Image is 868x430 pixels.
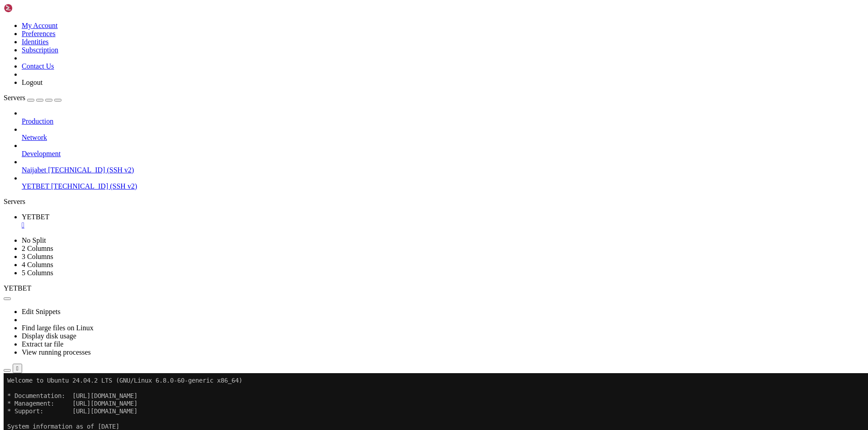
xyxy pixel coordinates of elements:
[22,213,864,229] a: YETBET
[61,226,64,234] div: (15, 29)
[22,166,864,174] a: Naijabet [TECHNICAL_ID] (SSH v2)
[4,94,61,102] a: Servers
[22,134,47,141] span: Network
[4,94,25,102] span: Servers
[4,73,750,80] x-row: Usage of /: 9.5% of 231.44GB Users logged in: 0
[22,324,94,332] a: Find large files on Linux
[4,34,750,42] x-row: * Support: [URL][DOMAIN_NAME]
[4,198,864,206] div: Servers
[22,213,49,221] span: YETBET
[4,4,750,11] x-row: Welcome to Ubuntu 24.04.2 LTS (GNU/Linux 6.8.0-60-generic x86_64)
[13,364,22,373] button: 
[22,269,53,277] a: 5 Columns
[22,253,53,260] a: 3 Columns
[16,365,19,372] div: 
[22,332,76,340] a: Display disk usage
[4,19,750,27] x-row: * Documentation: [URL][DOMAIN_NAME]
[4,111,750,119] x-row: just raised the bar for easy, resilient and secure K8s cluster deployment.
[4,188,750,195] x-row: See [URL][DOMAIN_NAME] or run: sudo pro status
[4,218,750,226] x-row: Last login: [DATE] from [TECHNICAL_ID]
[4,165,750,172] x-row: To see these additional updates run: apt list --upgradable
[22,30,56,37] a: Preferences
[22,166,46,174] span: Naijabet
[4,80,750,88] x-row: Memory usage: 49% IPv4 address for ens6: [TECHNICAL_ID]
[4,157,750,165] x-row: 72 updates can be applied immediately.
[4,27,750,34] x-row: * Management: [URL][DOMAIN_NAME]
[22,109,864,125] li: Production
[22,150,864,158] a: Development
[4,226,750,234] x-row: root@ubuntu:~#
[22,117,864,125] a: Production
[22,158,864,174] li: Naijabet [TECHNICAL_ID] (SSH v2)
[22,22,58,29] a: My Account
[22,62,54,70] a: Contact Us
[4,142,750,149] x-row: Expanded Security Maintenance for Applications is not enabled.
[22,308,61,315] a: Edit Snippets
[22,79,42,86] a: Logout
[22,38,49,46] a: Identities
[22,46,58,54] a: Subscription
[48,166,134,174] span: [TECHNICAL_ID] (SSH v2)
[22,142,864,158] li: Development
[22,150,61,157] span: Development
[4,88,750,96] x-row: Swap usage: 0%
[22,348,91,356] a: View running processes
[22,125,864,142] li: Network
[51,182,137,190] span: [TECHNICAL_ID] (SSH v2)
[22,134,864,142] a: Network
[4,126,750,134] x-row: [URL][DOMAIN_NAME]
[22,236,46,244] a: No Split
[4,50,750,57] x-row: System information as of [DATE]
[4,284,31,292] span: YETBET
[22,174,864,190] li: YETBET [TECHNICAL_ID] (SSH v2)
[22,117,53,125] span: Production
[22,245,53,252] a: 2 Columns
[22,221,864,229] a: 
[4,103,750,111] x-row: * Strictly confined Kubernetes makes edge and IoT secure. Learn how MicroK8s
[22,340,63,348] a: Extract tar file
[22,261,53,268] a: 4 Columns
[4,4,56,13] img: Shellngn
[4,65,750,73] x-row: System load: 0.05 Processes: 156
[22,182,49,190] span: YETBET
[4,211,750,218] x-row: *** System restart required ***
[4,180,750,188] x-row: Enable ESM Apps to receive additional future security updates.
[22,182,864,190] a: YETBET [TECHNICAL_ID] (SSH v2)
